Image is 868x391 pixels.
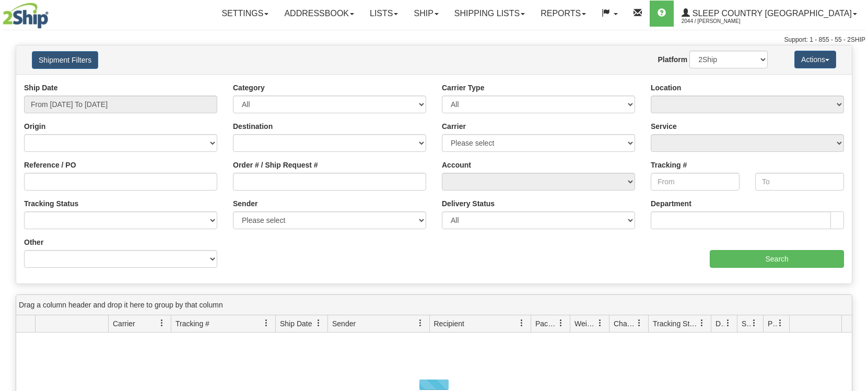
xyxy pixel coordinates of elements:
span: Charge [614,318,636,329]
a: Tracking Status filter column settings [693,314,711,332]
a: Shipment Issues filter column settings [745,314,763,332]
label: Location [651,82,681,93]
a: Recipient filter column settings [513,314,531,332]
a: Carrier filter column settings [153,314,171,332]
div: grid grouping header [16,295,852,315]
label: Order # / Ship Request # [233,160,318,170]
a: Packages filter column settings [552,314,570,332]
a: Charge filter column settings [630,314,648,332]
input: Search [710,250,844,268]
span: Tracking Status [653,318,698,329]
span: Recipient [434,318,464,329]
span: Carrier [113,318,135,329]
a: Ship [406,1,446,27]
a: Lists [362,1,406,27]
span: Shipment Issues [742,318,750,329]
span: Sender [332,318,356,329]
a: Pickup Status filter column settings [771,314,789,332]
label: Ship Date [24,82,58,93]
label: Carrier [442,121,466,132]
label: Reference / PO [24,160,76,170]
label: Tracking # [651,160,687,170]
label: Category [233,82,265,93]
input: To [755,173,844,191]
a: Weight filter column settings [591,314,609,332]
label: Sender [233,198,257,209]
label: Account [442,160,471,170]
span: Pickup Status [768,318,777,329]
button: Actions [794,51,836,68]
a: Ship Date filter column settings [310,314,327,332]
span: Delivery Status [715,318,724,329]
iframe: chat widget [844,142,867,248]
a: Settings [214,1,276,27]
label: Origin [24,121,45,132]
a: Sleep Country [GEOGRAPHIC_DATA] 2044 / [PERSON_NAME] [674,1,865,27]
label: Tracking Status [24,198,78,209]
a: Reports [533,1,594,27]
a: Sender filter column settings [412,314,429,332]
input: From [651,173,740,191]
a: Delivery Status filter column settings [719,314,737,332]
button: Shipment Filters [32,51,98,69]
label: Destination [233,121,273,132]
label: Other [24,237,43,247]
label: Service [651,121,677,132]
a: Shipping lists [447,1,533,27]
img: logo2044.jpg [3,3,49,29]
span: Sleep Country [GEOGRAPHIC_DATA] [690,9,852,18]
div: Support: 1 - 855 - 55 - 2SHIP [3,35,865,44]
label: Carrier Type [442,82,484,93]
a: Addressbook [276,1,362,27]
span: Packages [535,318,557,329]
span: 2044 / [PERSON_NAME] [682,16,760,27]
label: Platform [658,54,687,65]
a: Tracking # filter column settings [257,314,275,332]
span: Tracking # [175,318,209,329]
label: Delivery Status [442,198,495,209]
span: Ship Date [280,318,312,329]
label: Department [651,198,691,209]
span: Weight [574,318,596,329]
